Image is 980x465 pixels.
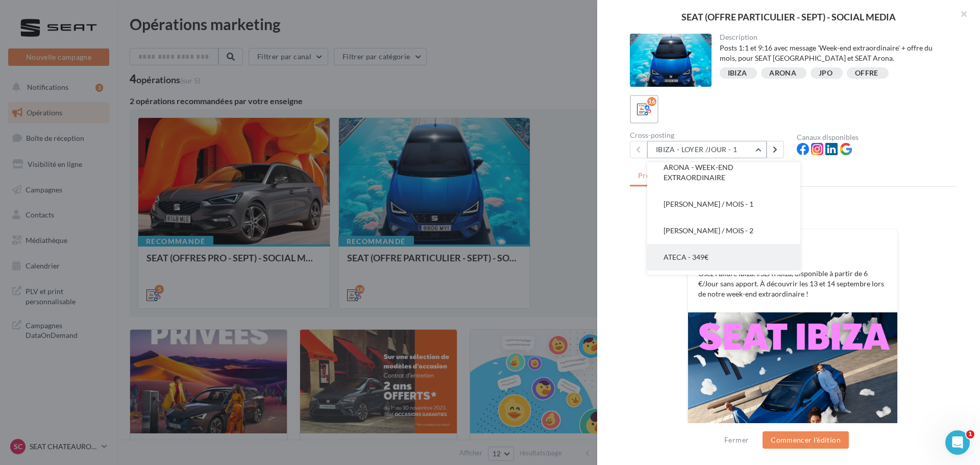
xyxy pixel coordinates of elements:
button: Commencer l'édition [763,431,849,449]
iframe: Intercom live chat [945,430,970,455]
div: Canaux disponibles [797,134,955,141]
button: ARONA - WEEK-END EXTRAORDINAIRE [647,154,800,191]
span: [PERSON_NAME] / MOIS - 2 [664,226,753,235]
div: OFFRE [855,69,878,77]
div: Description [720,34,948,41]
span: 1 [966,430,974,438]
div: JPO [819,69,832,77]
div: SEAT (OFFRE PARTICULIER - SEPT) - SOCIAL MEDIA [614,12,964,21]
div: IBIZA [728,69,747,77]
div: ARONA [769,69,796,77]
button: IBIZA - LOYER /JOUR - 1 [647,141,767,158]
button: ATECA - 349€ [647,244,800,271]
button: [PERSON_NAME] / MOIS - 2 [647,217,800,244]
div: 16 [647,97,656,106]
span: [PERSON_NAME] / MOIS - 1 [664,200,753,208]
span: ATECA - 349€ [664,253,708,261]
div: Posts 1:1 et 9:16 avec message 'Week-end extraordinaire' + offre du mois, pour SEAT [GEOGRAPHIC_D... [720,43,948,63]
p: Osez l’allure Ibiza. #SEATIbiza, disponible à partir de 6 €/Jour sans apport. À découvrir les 13 ... [698,268,887,299]
button: [PERSON_NAME] / MOIS - 1 [647,191,800,217]
button: Fermer [720,434,753,446]
div: Cross-posting [630,132,789,139]
span: ARONA - WEEK-END EXTRAORDINAIRE [664,163,733,182]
